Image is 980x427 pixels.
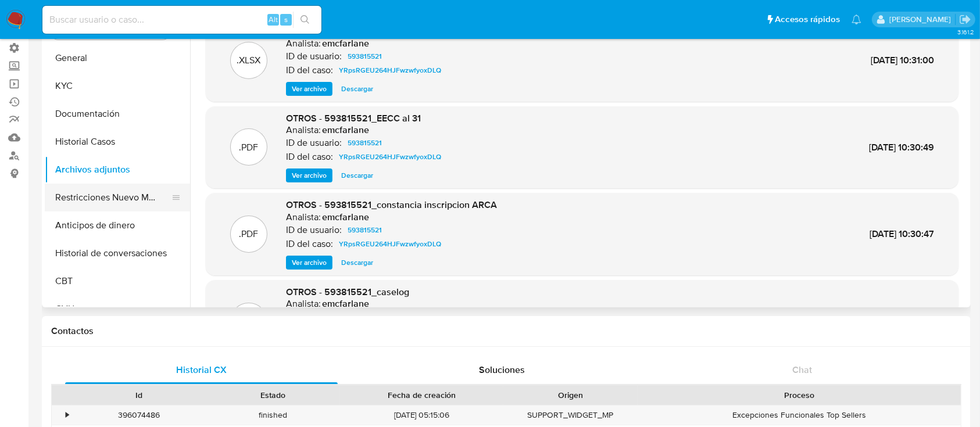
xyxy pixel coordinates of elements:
a: YRpsRGEU264HJFwzwfyoxDLQ [334,150,446,164]
button: CVU [45,295,190,323]
a: 593815521 [343,49,387,63]
span: OTROS - 593815521_constancia inscripcion ARCA [286,198,497,211]
p: ID del caso: [286,64,333,76]
span: Ver archivo [292,83,327,95]
button: Archivos adjuntos [45,156,190,184]
button: Descargar [335,82,379,96]
span: s [284,14,288,25]
div: 396074486 [72,406,206,425]
button: Ver archivo [286,256,332,270]
h6: emcfarlane [322,38,369,49]
span: 593815521 [348,223,382,237]
p: .PDF [239,228,259,241]
span: 593815521 [348,136,382,150]
div: SUPPORT_WIDGET_MP [503,406,638,425]
div: Origen [512,389,630,401]
span: [DATE] 10:30:49 [869,141,934,154]
a: 593815521 [343,136,387,150]
span: Historial CX [176,363,227,376]
p: ID de usuario: [286,137,342,149]
p: Analista: [286,124,321,136]
div: Excepciones Funcionales Top Sellers [638,406,961,425]
div: Estado [214,389,332,401]
button: Descargar [335,168,379,182]
div: Proceso [646,389,953,401]
div: Id [80,389,198,401]
span: Descargar [341,257,373,268]
p: Analista: [286,211,321,223]
h1: Contactos [51,325,961,337]
span: Descargar [341,83,373,95]
p: ID de usuario: [286,51,342,62]
p: .XLSX [237,54,261,67]
p: Analista: [286,298,321,310]
span: YRpsRGEU264HJFwzwfyoxDLQ [339,237,441,251]
button: Documentación [45,100,190,128]
h6: emcfarlane [322,211,369,223]
div: • [66,410,69,421]
span: 593815521 [348,49,382,63]
button: General [45,44,190,72]
span: Accesos rápidos [775,13,840,26]
div: finished [206,406,341,425]
span: YRpsRGEU264HJFwzwfyoxDLQ [339,150,441,164]
a: Salir [959,13,971,26]
button: Restricciones Nuevo Mundo [45,184,181,211]
span: Descargar [341,170,373,181]
a: YRpsRGEU264HJFwzwfyoxDLQ [334,237,446,251]
span: OTROS - 593815521_EECC al 31 [286,112,421,125]
span: YRpsRGEU264HJFwzwfyoxDLQ [339,63,441,77]
p: ID de usuario: [286,224,342,236]
span: Alt [269,14,278,25]
a: 593815521 [343,223,387,237]
p: Analista: [286,38,321,49]
p: .PDF [239,141,259,154]
button: Ver archivo [286,168,332,182]
a: YRpsRGEU264HJFwzwfyoxDLQ [334,63,446,77]
p: ID del caso: [286,151,333,163]
button: search-icon [293,12,317,28]
a: Notificaciones [852,15,861,24]
span: 3.161.2 [957,27,974,37]
button: Historial de conversaciones [45,239,190,267]
div: [DATE] 05:15:06 [340,406,503,425]
h6: emcfarlane [322,298,369,310]
input: Buscar usuario o caso... [42,12,321,27]
p: ezequiel.castrillon@mercadolibre.com [889,14,955,25]
button: Historial Casos [45,128,190,156]
span: OTROS - 593815521_caselog [286,285,409,299]
h6: emcfarlane [322,124,369,136]
span: Ver archivo [292,257,327,268]
span: Soluciones [479,363,525,376]
span: [DATE] 10:30:47 [870,227,934,241]
div: Fecha de creación [348,389,495,401]
span: [DATE] 10:31:00 [871,53,934,67]
button: Anticipos de dinero [45,211,190,239]
p: ID del caso: [286,238,333,250]
button: Descargar [335,256,379,270]
button: CBT [45,267,190,295]
button: KYC [45,72,190,100]
span: Chat [792,363,812,376]
button: Ver archivo [286,82,332,96]
span: Ver archivo [292,170,327,181]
